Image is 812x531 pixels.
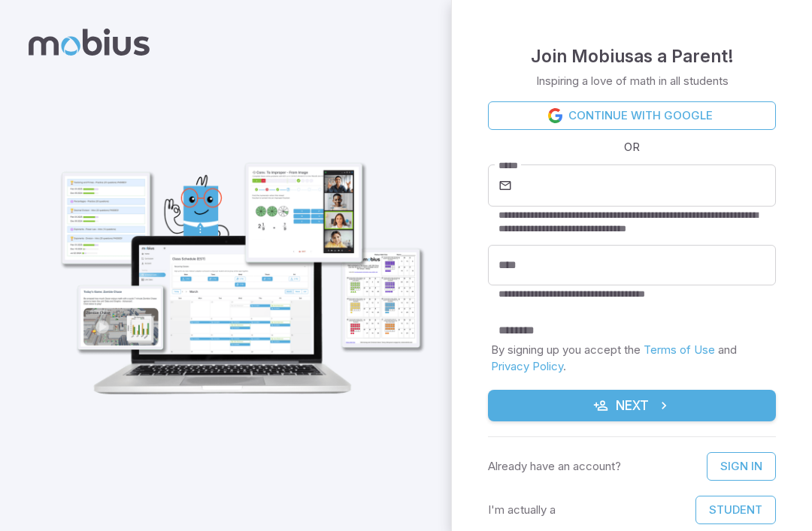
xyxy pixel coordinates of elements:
button: Student [695,496,776,524]
p: Already have an account? [488,458,621,475]
h4: Join Mobius as a Parent ! [531,43,734,70]
p: Inspiring a love of math in all students [536,73,729,89]
a: Sign In [707,452,776,481]
p: I'm actually a [488,502,556,518]
a: Terms of Use [644,342,715,357]
a: Privacy Policy [491,359,563,373]
span: OR [620,139,644,155]
a: Continue with Google [488,101,776,130]
button: Next [488,390,776,421]
img: parent_1-illustration [42,120,433,406]
p: By signing up you accept the and . [491,342,773,375]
